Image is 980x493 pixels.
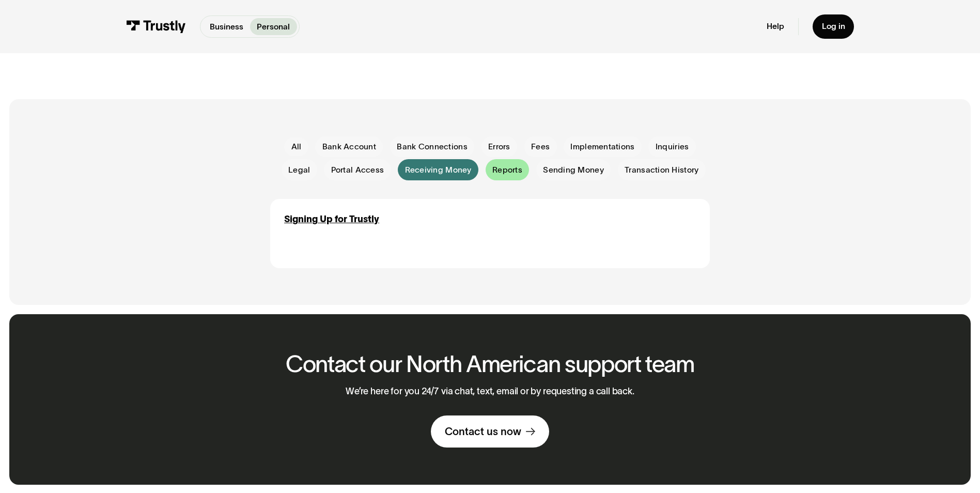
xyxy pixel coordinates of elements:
[492,164,522,176] span: Reports
[625,164,698,176] span: Transaction History
[257,21,290,33] p: Personal
[331,164,384,176] span: Portal Access
[203,18,250,35] a: Business
[543,164,604,176] span: Sending Money
[284,212,379,226] a: Signing Up for Trustly
[531,141,550,152] span: Fees
[270,136,709,180] form: Email Form
[656,141,689,152] span: Inquiries
[126,20,186,33] img: Trustly Logo
[288,164,310,176] span: Legal
[431,415,549,448] a: Contact us now
[767,21,784,32] a: Help
[210,21,243,33] p: Business
[322,141,376,152] span: Bank Account
[445,425,521,438] div: Contact us now
[397,141,467,152] span: Bank Connections
[291,141,302,152] div: All
[822,21,845,32] div: Log in
[250,18,297,35] a: Personal
[813,14,854,39] a: Log in
[346,386,634,397] p: We’re here for you 24/7 via chat, text, email or by requesting a call back.
[284,137,308,156] a: All
[488,141,510,152] span: Errors
[570,141,634,152] span: Implementations
[405,164,472,176] span: Receiving Money
[286,351,694,377] h2: Contact our North American support team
